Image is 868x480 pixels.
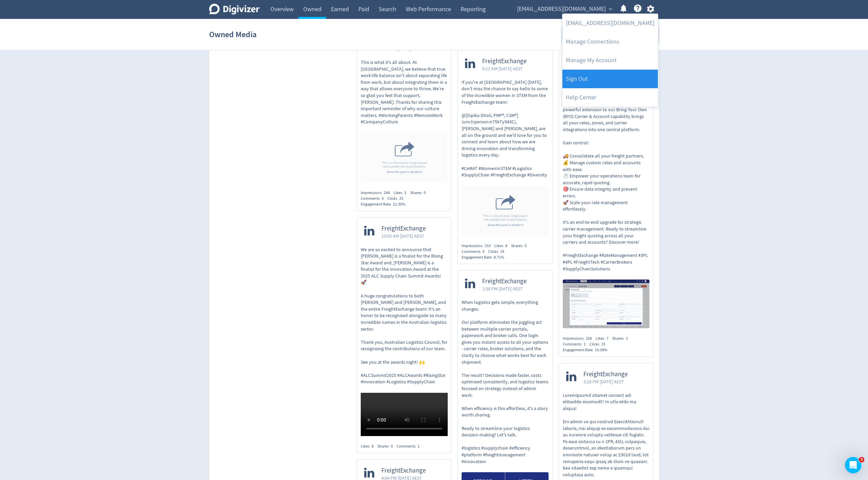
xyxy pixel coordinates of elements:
span: 3 [859,457,864,462]
a: Manage My Account [562,51,658,70]
iframe: Intercom live chat [845,457,861,473]
a: Manage Connections [562,32,658,51]
a: Log out [562,70,658,88]
a: Help Center [562,88,658,107]
a: [EMAIL_ADDRESS][DOMAIN_NAME] [562,14,658,32]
